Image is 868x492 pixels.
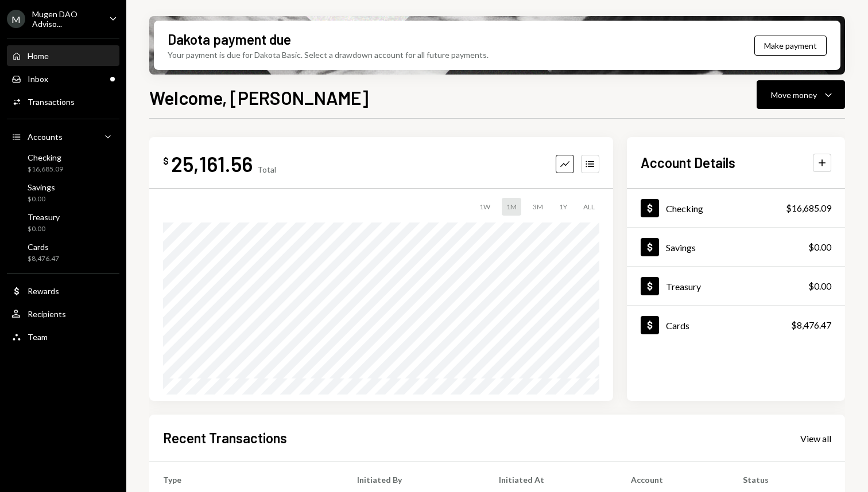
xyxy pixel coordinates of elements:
[28,309,66,319] div: Recipients
[666,281,701,292] div: Treasury
[7,91,119,112] a: Transactions
[168,49,489,61] div: Your payment is due for Dakota Basic. Select a drawdown account for all future payments.
[149,86,369,109] h1: Welcome, [PERSON_NAME]
[666,320,689,331] div: Cards
[627,189,845,227] a: Checking$16,685.09
[757,80,845,109] button: Move money
[28,51,49,61] div: Home
[168,30,291,49] div: Dakota payment due
[475,198,495,216] div: 1W
[28,153,63,162] div: Checking
[754,36,827,56] button: Make payment
[28,332,48,342] div: Team
[163,155,169,167] div: $
[7,326,119,347] a: Team
[7,126,119,147] a: Accounts
[28,254,59,264] div: $8,476.47
[800,432,831,444] a: View all
[771,89,817,101] div: Move money
[28,242,59,252] div: Cards
[7,280,119,301] a: Rewards
[502,198,521,216] div: 1M
[163,428,287,447] h2: Recent Transactions
[32,9,100,29] div: Mugen DAO Adviso...
[28,74,48,84] div: Inbox
[641,153,735,172] h2: Account Details
[579,198,599,216] div: ALL
[28,132,63,142] div: Accounts
[555,198,572,216] div: 1Y
[28,224,60,234] div: $0.00
[7,209,119,236] a: Treasury$0.00
[257,165,276,174] div: Total
[7,179,119,206] a: Savings$0.00
[7,68,119,89] a: Inbox
[171,151,253,177] div: 25,161.56
[808,279,831,293] div: $0.00
[28,97,75,107] div: Transactions
[7,303,119,324] a: Recipients
[666,242,696,253] div: Savings
[7,10,25,28] div: M
[28,212,60,222] div: Treasury
[28,286,59,296] div: Rewards
[627,267,845,305] a: Treasury$0.00
[28,182,55,192] div: Savings
[627,228,845,266] a: Savings$0.00
[7,239,119,266] a: Cards$8,476.47
[666,203,703,214] div: Checking
[528,198,548,216] div: 3M
[28,194,55,204] div: $0.00
[786,201,831,215] div: $16,685.09
[7,149,119,177] a: Checking$16,685.09
[28,165,63,174] div: $16,685.09
[627,306,845,344] a: Cards$8,476.47
[791,318,831,332] div: $8,476.47
[800,433,831,444] div: View all
[7,45,119,66] a: Home
[808,240,831,254] div: $0.00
